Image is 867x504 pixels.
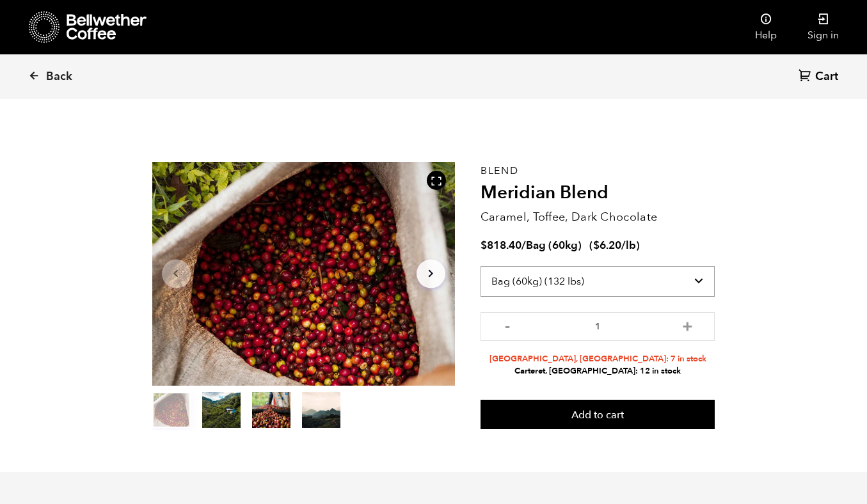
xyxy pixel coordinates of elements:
[593,238,600,253] span: $
[481,353,715,365] li: [GEOGRAPHIC_DATA], [GEOGRAPHIC_DATA]: 7 in stock
[589,238,640,253] span: ( )
[680,319,696,331] button: +
[481,182,715,204] h2: Meridian Blend
[621,238,636,253] span: /lb
[46,69,72,84] span: Back
[799,68,841,86] a: Cart
[593,238,621,253] bdi: 6.20
[481,209,715,226] p: Caramel, Toffee, Dark Chocolate
[815,69,838,84] span: Cart
[521,238,526,253] span: /
[481,238,521,253] bdi: 818.40
[481,400,715,429] button: Add to cart
[526,238,582,253] span: Bag (60kg)
[481,238,487,253] span: $
[500,319,516,331] button: -
[481,365,715,377] li: Carteret, [GEOGRAPHIC_DATA]: 12 in stock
